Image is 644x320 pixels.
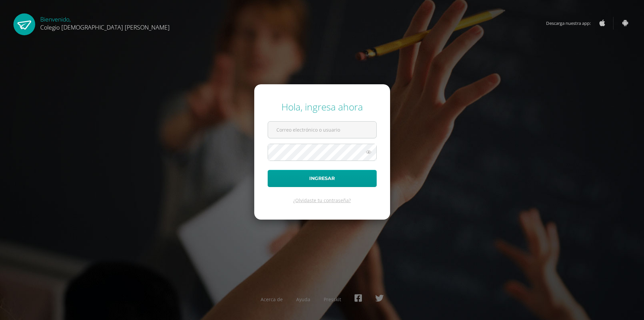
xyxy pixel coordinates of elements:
[268,122,376,138] input: Correo electrónico o usuario
[324,296,341,303] a: Presskit
[293,197,351,203] a: ¿Olvidaste tu contraseña?
[40,23,170,31] span: Colegio [DEMOGRAPHIC_DATA] [PERSON_NAME]
[546,17,597,30] span: Descarga nuestra app:
[296,296,310,303] a: Ayuda
[40,13,170,31] div: Bienvenido,
[268,170,377,187] button: Ingresar
[268,100,377,113] div: Hola, ingresa ahora
[261,296,283,303] a: Acerca de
